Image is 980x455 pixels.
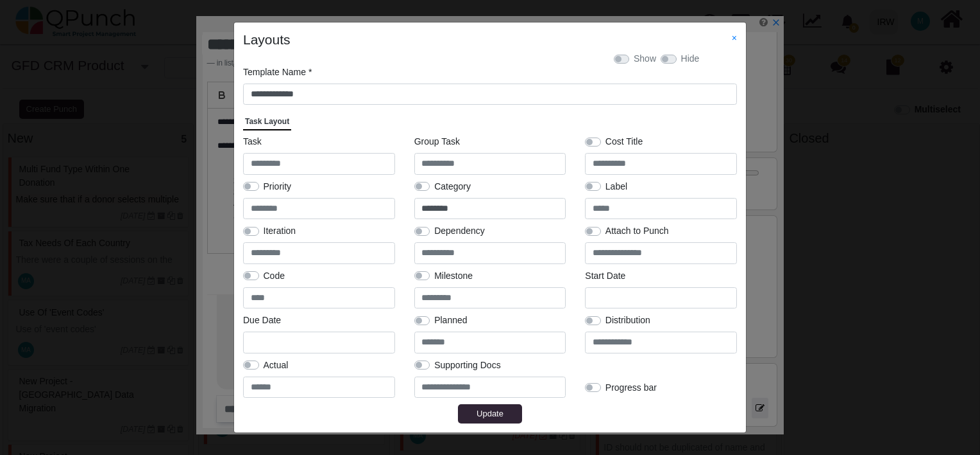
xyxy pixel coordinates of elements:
[458,404,522,424] button: Update
[605,180,627,193] label: Label
[264,359,289,372] label: Actual
[243,135,262,148] label: Task
[245,117,289,126] span: Task Layout
[264,180,292,193] label: Priority
[414,135,460,148] label: Group Task
[605,381,657,395] label: Progress bar
[732,33,737,43] a: ×
[243,66,737,83] legend: Template Name *
[434,359,501,372] label: Supporting Docs
[434,269,473,283] label: Milestone
[681,52,700,66] label: Hide
[605,135,643,148] label: Cost Title
[434,224,485,238] label: Dependency
[264,269,285,283] label: Code
[605,314,650,327] label: Distribution
[434,180,471,193] label: Category
[243,314,281,327] label: Due Date
[264,224,296,238] label: Iteration
[634,52,656,66] label: Show
[585,269,625,283] label: Start Date
[243,31,490,48] h4: Layouts
[434,314,467,327] label: Planned
[605,224,669,238] label: Attach to Punch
